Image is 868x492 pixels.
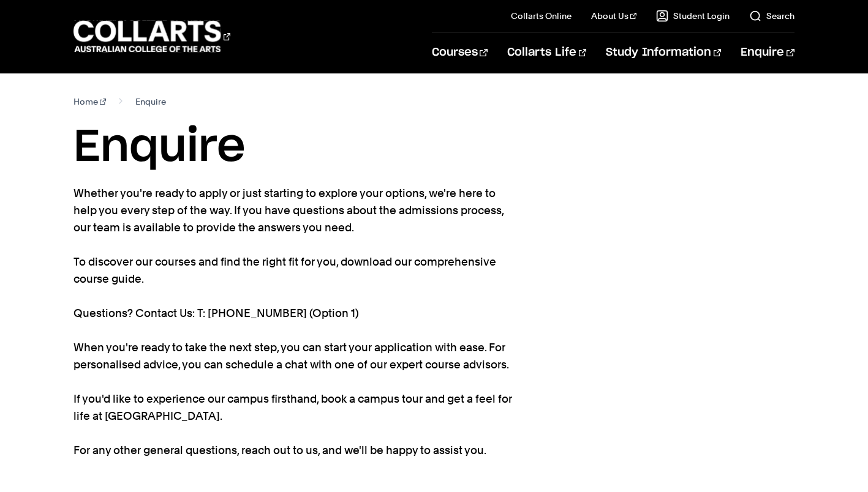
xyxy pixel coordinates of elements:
[591,10,636,22] a: About Us
[606,32,721,73] a: Study Information
[749,10,794,22] a: Search
[741,32,794,73] a: Enquire
[432,32,488,73] a: Courses
[656,10,730,22] a: Student Login
[507,32,586,73] a: Collarts Life
[74,19,230,54] div: Go to homepage
[74,93,106,110] a: Home
[74,120,794,175] h1: Enquire
[135,93,166,110] span: Enquire
[511,10,572,22] a: Collarts Online
[74,185,521,459] p: Whether you're ready to apply or just starting to explore your options, we're here to help you ev...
